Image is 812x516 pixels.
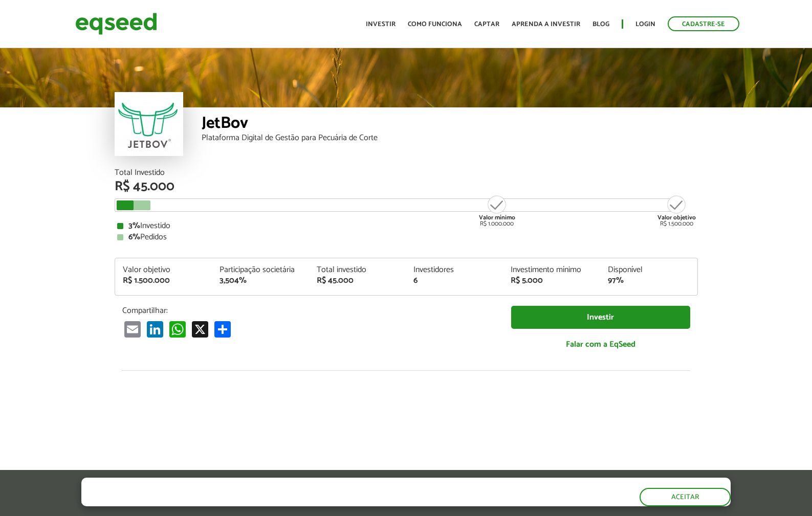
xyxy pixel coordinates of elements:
div: Investidores [413,266,495,274]
div: Plataforma Digital de Gestão para Pecuária de Corte [202,134,698,142]
div: Pedidos [117,233,695,241]
div: Total investido [317,266,399,274]
button: Aceitar [640,488,731,506]
div: Investido [117,222,695,230]
div: Valor objetivo [123,266,205,274]
p: Ao clicar em "aceitar", você aceita nossa . [81,496,452,506]
strong: Valor objetivo [657,213,696,222]
strong: 6% [128,230,140,244]
div: Total Investido [115,169,698,177]
div: 97% [608,277,690,285]
h5: O site da EqSeed utiliza cookies para melhorar sua navegação. [81,478,452,493]
div: R$ 5.000 [511,277,592,285]
strong: 3% [128,219,140,233]
div: R$ 1.500.000 [657,194,696,227]
div: Participação societária [220,266,301,274]
div: R$ 45.000 [115,180,698,193]
a: Investir [366,21,396,28]
p: Compartilhar: [122,306,496,316]
a: Blog [592,21,609,28]
a: Aprenda a investir [512,21,580,28]
a: Login [635,21,655,28]
a: Compartilhar [212,321,233,338]
a: Como funciona [408,21,462,28]
div: R$ 45.000 [317,277,399,285]
a: Email [122,321,143,338]
strong: Valor mínimo [479,213,515,222]
a: X [190,321,210,338]
a: WhatsApp [167,321,188,338]
div: 3,504% [220,277,301,285]
a: LinkedIn [145,321,165,338]
div: Investimento mínimo [511,266,592,274]
div: 6 [413,277,495,285]
div: JetBov [202,115,698,134]
a: Captar [474,21,499,28]
div: Disponível [608,266,690,274]
img: EqSeed [75,10,157,37]
div: R$ 1.500.000 [123,277,205,285]
a: Falar com a EqSeed [511,334,690,355]
div: R$ 1.000.000 [478,194,516,227]
a: Cadastre-se [668,16,739,31]
a: política de privacidade e de cookies [216,497,335,506]
a: Investir [511,306,690,329]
